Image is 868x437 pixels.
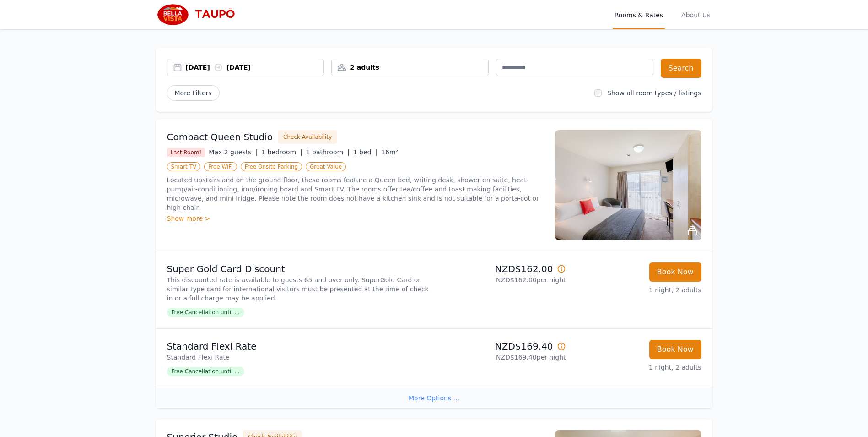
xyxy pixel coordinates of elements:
[278,130,337,144] button: Check Availability
[167,148,205,157] span: Last Room!
[573,363,701,372] p: 1 night, 2 adults
[306,162,346,171] span: Great Value
[306,148,350,156] span: 1 bathroom |
[573,285,701,295] p: 1 night, 2 adults
[438,340,566,353] p: NZD$169.40
[167,85,220,101] span: More Filters
[661,59,701,78] button: Search
[167,131,273,143] h3: Compact Queen Studio
[204,162,237,171] span: Free WiFi
[186,63,324,72] div: [DATE] [DATE]
[156,388,712,408] div: More Options ...
[438,275,566,284] p: NZD$162.00 per night
[167,353,431,362] p: Standard Flexi Rate
[261,148,302,156] span: 1 bedroom |
[167,262,431,275] p: Super Gold Card Discount
[649,262,701,282] button: Book Now
[167,175,544,212] p: Located upstairs and on the ground floor, these rooms feature a Queen bed, writing desk, shower e...
[167,308,244,317] span: Free Cancellation until ...
[156,4,244,26] img: Bella Vista Taupo
[209,148,258,156] span: Max 2 guests |
[167,162,201,171] span: Smart TV
[607,89,701,97] label: Show all room types / listings
[381,148,398,156] span: 16m²
[438,262,566,275] p: NZD$162.00
[167,214,544,223] div: Show more >
[332,63,488,72] div: 2 adults
[167,340,431,353] p: Standard Flexi Rate
[167,367,244,376] span: Free Cancellation until ...
[438,353,566,362] p: NZD$169.40 per night
[353,148,377,156] span: 1 bed |
[167,275,431,303] p: This discounted rate is available to guests 65 and over only. SuperGold Card or similar type card...
[241,162,302,171] span: Free Onsite Parking
[649,340,701,359] button: Book Now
